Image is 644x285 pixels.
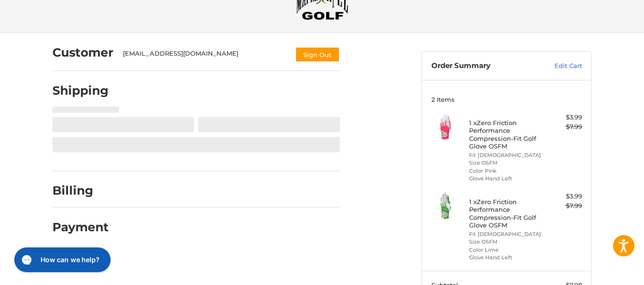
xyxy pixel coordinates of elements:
[469,159,542,167] li: Size OSFM
[469,230,542,238] li: Fit [DEMOGRAPHIC_DATA]
[52,83,109,98] h2: Shipping
[123,49,286,62] div: [EMAIL_ADDRESS][DOMAIN_NAME]
[52,45,113,60] h2: Customer
[469,198,542,229] h4: 1 x Zero Friction Performance Compression-Fit Golf Glove OSFM
[10,244,113,275] iframe: Gorgias live chat messenger
[469,254,542,262] li: Glove Hand Left
[295,47,340,62] button: Sign Out
[544,192,582,201] div: $3.99
[469,175,542,183] li: Glove Hand Left
[469,238,542,246] li: Size OSFM
[469,167,542,175] li: Color Pink
[52,220,109,235] h2: Payment
[534,61,582,71] a: Edit Cart
[431,96,582,103] h3: 2 Items
[544,113,582,122] div: $3.99
[544,201,582,211] div: $7.99
[431,61,534,71] h3: Order Summary
[52,183,108,198] h2: Billing
[469,151,542,159] li: Fit [DEMOGRAPHIC_DATA]
[469,119,542,150] h4: 1 x Zero Friction Performance Compression-Fit Golf Glove OSFM
[469,246,542,254] li: Color Lime
[544,122,582,132] div: $7.99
